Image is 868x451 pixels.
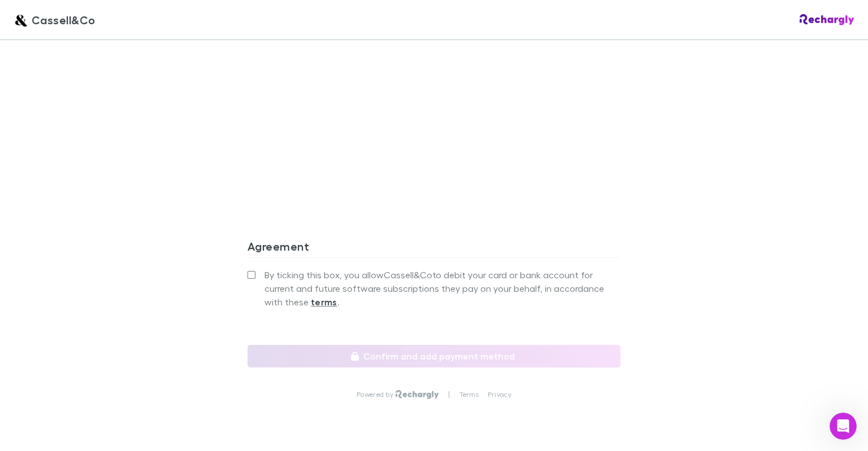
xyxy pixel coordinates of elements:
p: Powered by [357,390,396,399]
strong: terms [311,296,337,308]
h3: Agreement [248,239,620,257]
span: By ticking this box, you allow Cassell&Co to debit your card or bank account for current and futu... [264,268,620,309]
img: Cassell&Co's Logo [14,13,27,27]
iframe: Intercom live chat [830,413,857,440]
img: Rechargly Logo [396,390,439,399]
a: Terms [459,390,479,399]
p: | [448,390,450,399]
span: Cassell&Co [32,11,96,28]
button: Confirm and add payment method [248,345,620,367]
img: Rechargly Logo [800,14,854,25]
a: Privacy [488,390,511,399]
